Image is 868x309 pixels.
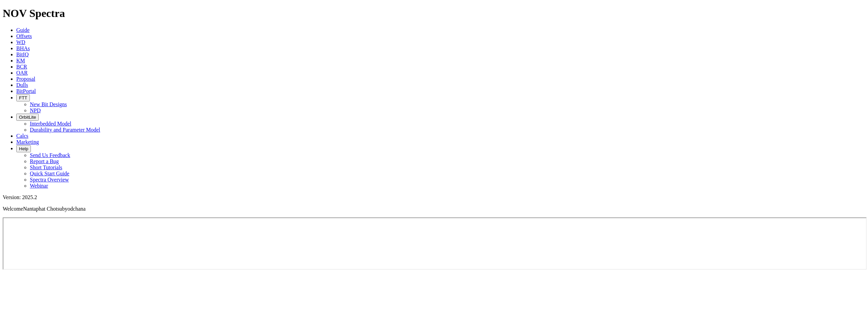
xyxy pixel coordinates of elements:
a: Offsets [16,33,32,39]
a: Send Us Feedback [30,152,70,158]
a: NPD [30,108,41,113]
span: Help [19,146,28,151]
a: Guide [16,27,29,33]
p: Welcome [3,206,865,212]
a: BitIQ [16,52,28,57]
div: Version: 2025.2 [3,194,865,200]
a: KM [16,58,25,63]
button: Help [16,145,31,152]
span: OrbitLite [19,115,36,120]
a: WD [16,39,25,45]
a: BCR [16,64,27,70]
a: Dulls [16,82,28,88]
h1: NOV Spectra [3,7,865,20]
a: Durability and Parameter Model [30,127,100,133]
a: Proposal [16,76,35,82]
a: Report a Bug [30,158,59,164]
a: Webinar [30,183,48,189]
a: Calcs [16,133,28,139]
a: BHAs [16,45,30,51]
a: Spectra Overview [30,177,69,182]
a: BitPortal [16,88,36,94]
button: FTT [16,94,30,101]
a: Quick Start Guide [30,171,69,176]
span: FTT [19,95,27,100]
a: Short Tutorials [30,165,62,170]
button: OrbitLite [16,114,39,121]
a: Marketing [16,139,39,145]
span: Nantaphat Chotsubyodchana [23,206,85,212]
a: OAR [16,70,28,76]
a: New Bit Designs [30,101,67,107]
a: Interbedded Model [30,121,71,127]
